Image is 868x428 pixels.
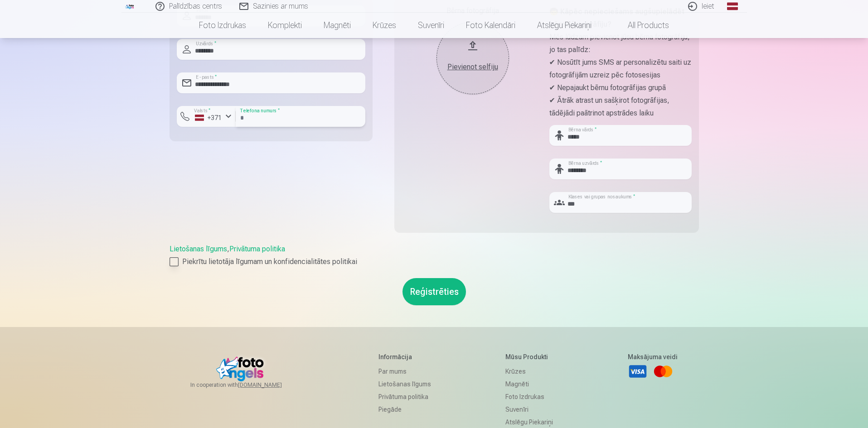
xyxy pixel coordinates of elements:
[378,390,431,403] a: Privātuma politika
[125,4,135,9] img: /fa1
[505,365,553,378] a: Krūzes
[402,278,466,305] button: Reģistrēties
[446,62,500,72] div: Pievienot selfiju
[628,361,648,381] a: Visa
[505,352,553,361] h5: Mūsu produkti
[407,13,455,38] a: Suvenīri
[455,13,526,38] a: Foto kalendāri
[549,94,692,120] p: ✔ Ātrāk atrast un sašķirot fotogrāfijas, tādējādi paātrinot apstrādes laiku
[378,378,431,390] a: Lietošanas līgums
[549,82,692,94] p: ✔ Nepajaukt bērnu fotogrāfijas grupā
[191,107,213,114] label: Valsts
[505,403,553,416] a: Suvenīri
[549,31,692,56] p: Mēs lūdzam pievienot jūsu bērna fotogrāfiju, jo tas palīdz:
[436,22,509,94] button: Pievienot selfiju
[238,381,304,389] a: [DOMAIN_NAME]
[170,256,699,267] label: Piekrītu lietotāja līgumam un konfidencialitātes politikai
[628,352,678,361] h5: Maksājuma veidi
[313,13,362,38] a: Magnēti
[526,13,602,38] a: Atslēgu piekariņi
[378,352,431,361] h5: Informācija
[378,365,431,378] a: Par mums
[170,245,227,253] a: Lietošanas līgums
[177,106,236,127] button: Valsts*+371
[195,113,222,122] div: +371
[602,13,680,38] a: All products
[190,381,304,389] span: In cooperation with
[505,390,553,403] a: Foto izdrukas
[549,56,692,82] p: ✔ Nosūtīt jums SMS ar personalizētu saiti uz fotogrāfijām uzreiz pēc fotosesijas
[505,378,553,390] a: Magnēti
[362,13,407,38] a: Krūzes
[257,13,313,38] a: Komplekti
[229,245,285,253] a: Privātuma politika
[188,13,257,38] a: Foto izdrukas
[653,361,673,381] a: Mastercard
[170,244,699,267] div: ,
[378,403,431,416] a: Piegāde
